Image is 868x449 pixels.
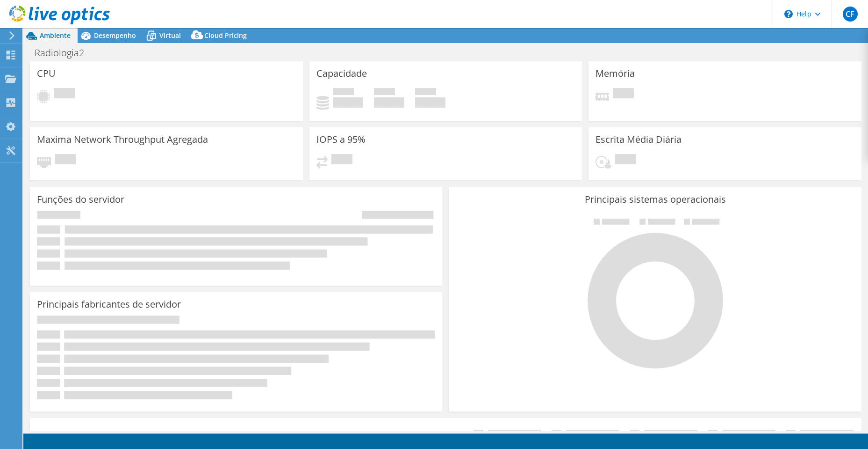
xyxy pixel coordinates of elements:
[615,154,636,167] span: Pendente
[331,154,352,167] span: Pendente
[333,88,354,97] span: Usado
[55,154,76,167] span: Pendente
[456,194,854,205] h3: Principais sistemas operacionais
[37,299,181,309] h3: Principais fabricantes de servidor
[159,31,181,40] span: Virtual
[415,97,445,108] h4: 0 GiB
[37,134,208,145] h3: Maxima Network Throughput Agregada
[37,68,56,79] h3: CPU
[784,10,793,18] svg: \n
[415,88,436,97] span: Total
[316,134,366,145] h3: IOPS a 95%
[37,194,124,205] h3: Funções do servidor
[595,68,635,79] h3: Memória
[94,31,136,40] span: Desempenho
[316,68,367,79] h3: Capacidade
[204,31,247,40] span: Cloud Pricing
[30,48,99,58] h1: Radiologia2
[374,97,404,108] h4: 0 GiB
[40,31,71,40] span: Ambiente
[374,88,395,97] span: Disponível
[613,88,634,101] span: Pendente
[54,88,75,101] span: Pendente
[843,7,858,22] span: CF
[333,97,363,108] h4: 0 GiB
[595,134,681,145] h3: Escrita Média Diária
